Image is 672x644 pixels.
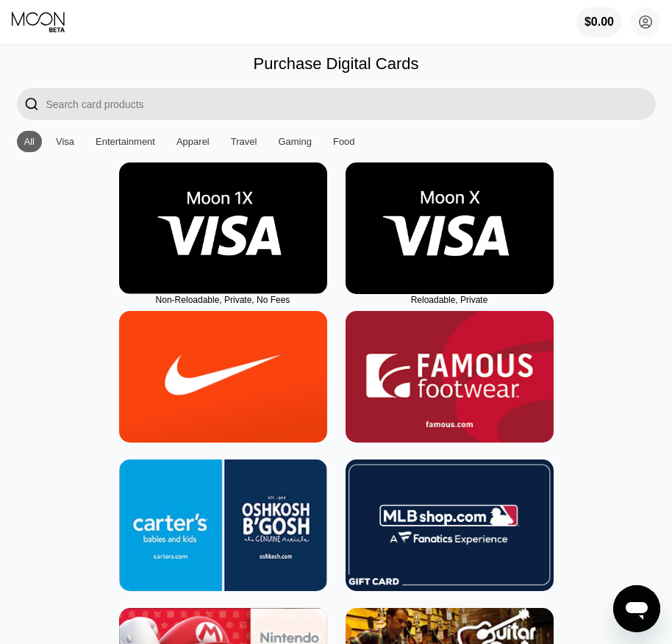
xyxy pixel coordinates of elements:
div: Gaming [271,131,319,152]
div: Entertainment [88,131,162,152]
div: Non-Reloadable, Private, No Fees [119,295,327,305]
div:  [24,96,39,112]
div: Apparel [169,131,217,152]
div: Apparel [176,136,210,147]
div: Food [326,131,362,152]
div: All [24,136,35,147]
div: $0.00 [585,15,614,29]
div: Visa [56,136,74,147]
div: Food [333,136,355,147]
div: $0.00 [576,7,622,37]
input: Search card products [46,88,656,120]
iframe: Button to launch messaging window [613,585,660,632]
div: Travel [231,136,257,147]
div: Reloadable, Private [346,295,554,305]
div: Entertainment [96,136,155,147]
div: Purchase Digital Cards [254,54,419,74]
div: Gaming [278,136,312,147]
div: Travel [224,131,265,152]
div:  [17,88,46,120]
div: Visa [49,131,82,152]
div: All [17,131,42,152]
